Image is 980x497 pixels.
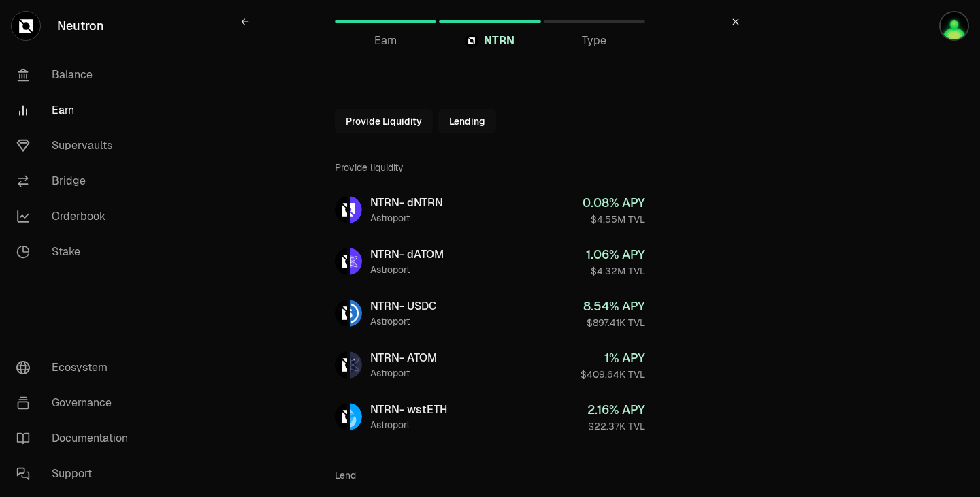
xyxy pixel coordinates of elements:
[350,196,362,223] img: dNTRN
[335,109,433,133] button: Provide Liquidity
[5,163,147,199] a: Bridge
[5,93,147,128] a: Earn
[583,316,645,330] div: $897.41K TVL
[324,185,656,234] a: NTRNdNTRNNTRN- dNTRNAstroport0.08% APY$4.55M TVL
[335,403,347,430] img: NTRN
[586,264,645,278] div: $4.32M TVL
[335,196,347,223] img: NTRN
[370,263,444,276] div: Astroport
[370,298,436,315] div: NTRN - USDC
[583,193,645,212] div: 0.08 % APY
[335,351,347,379] img: NTRN
[484,33,514,49] span: NTRN
[370,366,437,380] div: Astroport
[581,349,645,368] div: 1 % APY
[335,150,645,185] div: Provide liquidity
[370,246,444,263] div: NTRN - dATOM
[583,212,645,226] div: $4.55M TVL
[5,421,147,456] a: Documentation
[350,351,362,379] img: ATOM
[324,289,656,338] a: NTRNUSDCNTRN- USDCAstroport8.54% APY$897.41K TVL
[5,128,147,163] a: Supervaults
[335,5,436,38] a: Earn
[5,350,147,385] a: Ecosystem
[5,57,147,93] a: Balance
[586,245,645,264] div: 1.06 % APY
[370,211,443,225] div: Astroport
[581,368,645,381] div: $409.64K TVL
[438,109,496,133] button: Lending
[370,315,436,328] div: Astroport
[350,403,362,430] img: wstETH
[324,392,656,441] a: NTRNwstETHNTRN- wstETHAstroport2.16% APY$22.37K TVL
[5,199,147,234] a: Orderbook
[5,385,147,421] a: Governance
[324,340,656,389] a: NTRNATOMNTRN- ATOMAstroport1% APY$409.64K TVL
[335,248,347,275] img: NTRN
[350,248,362,275] img: dATOM
[5,456,147,492] a: Support
[370,402,447,418] div: NTRN - wstETH
[583,297,645,316] div: 8.54 % APY
[587,419,645,433] div: $22.37K TVL
[370,350,437,366] div: NTRN - ATOM
[335,300,347,327] img: NTRN
[324,237,656,286] a: NTRNdATOMNTRN- dATOMAstroport1.06% APY$4.32M TVL
[587,400,645,419] div: 2.16 % APY
[5,234,147,270] a: Stake
[439,5,540,38] a: NTRNNTRN
[335,458,645,493] div: Lend
[582,33,606,49] span: Type
[374,33,397,49] span: Earn
[350,300,362,327] img: USDC
[370,195,443,211] div: NTRN - dNTRN
[465,34,478,48] img: NTRN
[939,11,969,41] img: Anogueira
[370,418,447,432] div: Astroport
